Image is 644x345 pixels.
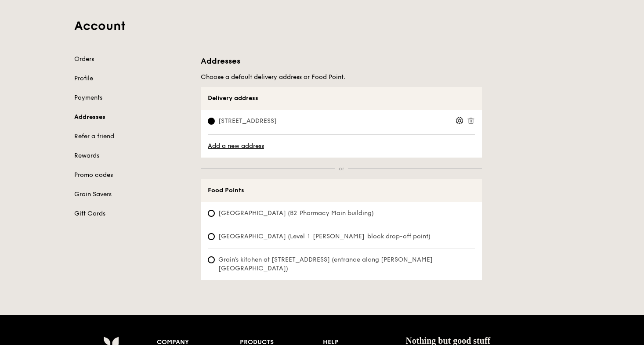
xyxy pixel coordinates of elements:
[74,55,190,64] a: Orders
[74,190,190,199] a: Grain Savers
[208,210,215,217] input: [GEOGRAPHIC_DATA] (B2 Pharmacy Main building)
[74,151,190,160] a: Rewards
[208,118,215,125] input: [STREET_ADDRESS]
[208,233,215,240] input: [GEOGRAPHIC_DATA] (Level 1 [PERSON_NAME] block drop-off point)
[74,209,190,218] a: Gift Cards
[74,93,190,102] a: Payments
[208,142,475,151] a: Add a new address
[74,132,190,141] a: Refer a friend
[208,255,475,273] span: Grain's kitchen at [STREET_ADDRESS] (entrance along [PERSON_NAME][GEOGRAPHIC_DATA])
[74,113,190,122] a: Addresses
[201,179,482,202] th: Food Points
[74,171,190,180] a: Promo codes
[201,87,482,110] th: Delivery address
[201,55,482,67] h3: Addresses
[208,232,475,241] span: [GEOGRAPHIC_DATA] (Level 1 [PERSON_NAME] block drop-off point)
[208,117,287,126] span: [STREET_ADDRESS]
[74,74,190,83] a: Profile
[208,256,215,263] input: Grain's kitchen at [STREET_ADDRESS] (entrance along [PERSON_NAME][GEOGRAPHIC_DATA])
[208,209,475,218] span: [GEOGRAPHIC_DATA] (B2 Pharmacy Main building)
[74,18,570,34] h1: Account
[201,73,482,81] p: Choose a default delivery address or Food Point.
